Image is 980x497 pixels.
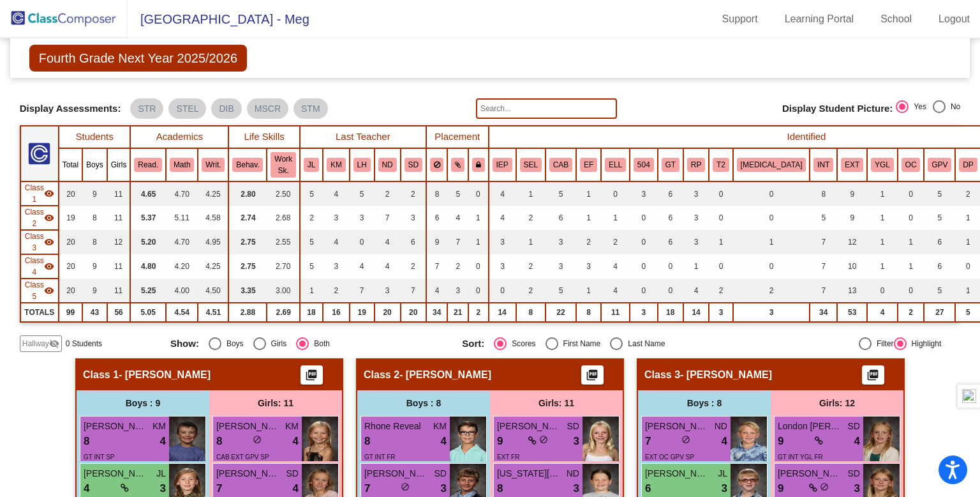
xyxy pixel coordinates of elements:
td: 4 [489,181,516,206]
button: Writ. [202,158,225,172]
td: 1 [867,206,898,230]
td: 6 [658,181,683,206]
td: 2 [401,181,426,206]
td: 5 [300,254,323,279]
td: 3 [375,279,401,303]
td: 4 [601,279,630,303]
td: 10 [837,254,867,279]
th: Individualized Education Plan [489,148,516,181]
span: Class 5 [25,279,44,302]
button: IEP [493,158,512,172]
span: Fourth Grade Next Year 2025/2026 [29,45,247,72]
td: 11 [107,206,131,230]
th: Students [59,126,131,148]
td: 18 [658,303,683,322]
button: EF [580,158,597,172]
span: Hallway [22,338,49,349]
td: 5.05 [130,303,166,322]
td: 5 [924,279,955,303]
td: 0 [630,230,658,254]
td: 5 [350,181,375,206]
th: Girls [107,148,131,181]
td: 19 [350,303,375,322]
td: 11 [601,303,630,322]
td: 1 [516,230,546,254]
td: 16 [323,303,350,322]
th: Placement [426,126,489,148]
mat-icon: visibility [44,261,54,271]
td: 2.75 [228,230,267,254]
td: 4 [323,230,350,254]
td: 0 [658,254,683,279]
th: READ Plan [683,148,709,181]
td: 20 [59,181,82,206]
th: Introvert [810,148,837,181]
td: 1 [867,181,898,206]
td: 4 [867,303,898,322]
td: 8 [516,303,546,322]
td: 0 [658,279,683,303]
a: School [870,9,922,29]
button: SEL [520,158,542,172]
th: Academics [130,126,228,148]
mat-chip: STEL [168,98,206,119]
td: 1 [468,230,489,254]
td: 2 [709,279,733,303]
button: DP [959,158,977,172]
td: 0 [709,206,733,230]
mat-icon: picture_as_pdf [304,369,319,386]
td: 4.65 [130,181,166,206]
mat-icon: visibility [44,188,54,199]
td: 4.58 [198,206,228,230]
div: No [946,101,960,112]
th: Last Teacher [300,126,426,148]
td: 0 [898,181,924,206]
td: 3 [447,279,468,303]
button: YGL [871,158,894,172]
td: 3 [489,230,516,254]
td: 12 [107,230,131,254]
td: 3 [546,254,576,279]
td: 13 [837,279,867,303]
button: Work Sk. [271,152,295,178]
td: 6 [658,230,683,254]
td: 3.35 [228,279,267,303]
td: 1 [300,279,323,303]
td: Hidden teacher - Brad [20,279,59,303]
td: 20 [375,303,401,322]
td: 2.70 [267,254,299,279]
td: 43 [82,303,107,322]
td: 0 [630,206,658,230]
button: Print Students Details [301,365,323,385]
td: 0 [489,279,516,303]
button: Math [170,158,194,172]
td: 20 [59,254,82,279]
td: 0 [733,254,810,279]
div: Scores [507,338,535,349]
td: 0 [630,254,658,279]
td: 9 [426,230,448,254]
th: Kerry McGonigle [323,148,350,181]
td: 0 [733,181,810,206]
td: 0 [733,206,810,230]
td: 11 [107,181,131,206]
td: 2 [601,230,630,254]
td: 2.74 [228,206,267,230]
td: 2.88 [228,303,267,322]
div: Girls [266,338,287,349]
td: 1 [576,181,601,206]
td: 2.50 [267,181,299,206]
button: CAB [549,158,572,172]
td: 3 [546,230,576,254]
span: Show: [170,338,199,349]
td: 6 [658,206,683,230]
td: 9 [82,254,107,279]
th: Young for Grade Level [867,148,898,181]
td: 2.69 [267,303,299,322]
td: 99 [59,303,82,322]
td: 4 [375,230,401,254]
td: TOTALS [20,303,59,322]
td: 20 [401,303,426,322]
td: 2 [576,230,601,254]
button: GPV [928,158,951,172]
